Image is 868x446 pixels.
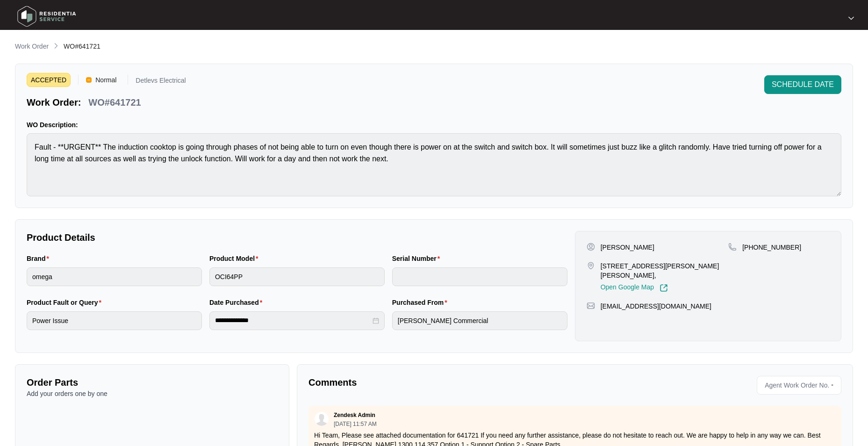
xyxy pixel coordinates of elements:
p: WO#641721 [88,96,141,109]
span: Normal [92,73,120,87]
p: [STREET_ADDRESS][PERSON_NAME][PERSON_NAME], [601,261,729,280]
img: user.svg [315,412,329,426]
p: [PERSON_NAME] [601,243,654,252]
p: Comments [308,376,568,389]
p: Zendesk Admin [334,411,375,419]
label: Serial Number [392,254,444,263]
label: Purchased From [392,298,451,307]
img: map-pin [587,302,595,310]
img: map-pin [728,243,737,251]
input: Product Fault or Query [27,311,202,330]
p: Product Details [27,231,567,244]
p: - [831,378,837,392]
textarea: Fault - **URGENT** The induction cooktop is going through phases of not being able to turn on eve... [27,133,841,196]
p: [DATE] 11:57 AM [334,421,377,427]
p: Work Order: [27,96,81,109]
a: Work Order [13,42,50,52]
img: residentia service logo [14,2,79,30]
img: user-pin [587,243,595,251]
p: [PHONE_NUMBER] [742,243,801,252]
img: map-pin [587,261,595,270]
img: Vercel Logo [86,77,92,83]
span: WO#641721 [64,43,100,50]
label: Product Fault or Query [27,298,105,307]
p: Detlevs Electrical [136,77,186,87]
p: [EMAIL_ADDRESS][DOMAIN_NAME] [601,302,711,311]
a: Open Google Map [601,284,668,292]
p: WO Description: [27,120,841,129]
img: Link-External [660,284,668,292]
label: Product Model [209,254,262,263]
img: chevron-right [52,42,60,50]
label: Brand [27,254,53,263]
img: dropdown arrow [848,16,854,21]
button: SCHEDULE DATE [764,75,841,94]
p: Order Parts [27,376,278,389]
input: Serial Number [392,267,567,286]
p: Work Order [15,42,49,51]
input: Purchased From [392,311,567,330]
span: Agent Work Order No. [761,378,829,392]
input: Product Model [209,267,385,286]
input: Brand [27,267,202,286]
span: SCHEDULE DATE [772,79,834,90]
input: Date Purchased [215,316,371,325]
span: ACCEPTED [27,73,71,87]
label: Date Purchased [209,298,266,307]
p: Add your orders one by one [27,389,278,398]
